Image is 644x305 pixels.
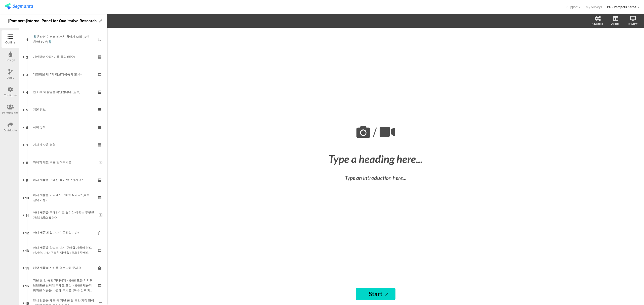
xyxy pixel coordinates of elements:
input: Start [356,288,395,300]
div: 개인정보 제 3자 정보제공동의 (필수) [33,72,93,77]
span: 4 [26,89,28,95]
span: 14 [25,265,29,271]
a: 9 아래 제품을 구매한 적이 있으신가요? [20,171,106,189]
div: Type an introduction here... [288,174,464,182]
span: 9 [26,177,28,183]
span: / [373,122,377,142]
span: 13 [25,247,29,253]
a: 3 개인정보 제 3자 정보제공동의 (필수) [20,66,106,83]
div: 기저귀 사용 경험 [33,142,93,147]
a: 11 아래 제품을 구매하기로 결정한 이유는 무엇인가요? [최소 15단어] [20,206,106,224]
div: 지난 한 달 동안 자녀에게 사용한 모든 기저귀 브랜드를 선택해 주세요.또한, 사용한 제품의 정확한 이름을 나열해 주세요. (복수 선택 가능) [33,278,93,293]
div: 자녀의 개월 수를 알려주세요. [33,160,95,165]
span: Support [567,5,578,9]
span: 8 [26,160,28,165]
div: 만 19세 이상임을 확인합니다. (필수) [33,89,93,94]
div: 아래 제품을 구매하기로 결정한 이유는 무엇인가요? [최소 15단어] [33,210,95,220]
div: Permissions [2,111,19,115]
span: 10 [25,195,29,200]
div: 아래 제품을 구매한 적이 있으신가요? [33,177,93,182]
a: 15 지난 한 달 동안 자녀에게 사용한 모든 기저귀 브랜드를 선택해 주세요.또한, 사용한 제품의 정확한 이름을 나열해 주세요. (복수 선택 가능) [20,277,106,294]
a: 1 🎙️온라인 인터뷰 리서치 참여자 모집 (12만원/약 60분)🎙️ [20,30,106,48]
a: 13 아래 제품을 앞으로 다시 구매할 계획이 있으신가요?가장 근접한 답변을 선택해 주세요. [20,241,106,259]
div: 아래 제품에 얼마나 만족하십니까? [33,230,93,235]
div: Logic [7,75,14,80]
div: 기본 정보 [33,107,93,112]
a: 10 아래 제품을 어디에서 구매하셨나요? (복수 선택 가능) [20,189,106,206]
a: 14 해당 제품의 사진을 업로드해 주세요 [20,259,106,277]
div: 아래 제품을 앞으로 다시 구매할 계획이 있으신가요?가장 근접한 답변을 선택해 주세요. [33,245,93,255]
a: 5 기본 정보 [20,101,106,118]
span: 7 [26,142,28,147]
div: 아래 제품을 어디에서 구매하셨나요? (복수 선택 가능) [33,192,93,202]
span: 5 [26,107,28,112]
a: 4 만 19세 이상임을 확인합니다. (필수) [20,83,106,101]
span: 15 [25,283,29,288]
a: 12 아래 제품에 얼마나 만족하십니까? [20,224,106,241]
a: 2 개인정보 수집/ 이용 동의 (필수) [20,48,106,66]
span: 11 [26,212,29,218]
span: 1 [26,36,28,42]
div: Preview [628,22,637,26]
div: 🎙️온라인 인터뷰 리서치 참여자 모집 (12만원/약 60분)🎙️ [33,34,93,44]
a: 8 자녀의 개월 수를 알려주세요. [20,154,106,171]
div: Type a heading here... [283,153,469,165]
div: PG - Pampers Korea [607,5,636,9]
img: segmanta logo [5,3,33,10]
div: [Pampers]Internal Panel for Qualitative Research [8,17,97,25]
span: 2 [26,54,28,60]
div: 자녀 정보 [33,125,93,130]
div: Distribute [4,128,17,133]
div: Outline [5,40,15,45]
a: 7 기저귀 사용 경험 [20,136,106,154]
span: 3 [26,72,28,77]
span: 6 [26,124,28,130]
span: 12 [25,230,29,235]
div: Advanced [592,22,603,26]
div: Display [611,22,619,26]
div: Configure [4,93,17,97]
a: 6 자녀 정보 [20,118,106,136]
div: 해당 제품의 사진을 업로드해 주세요 [33,265,93,270]
div: Design [6,58,15,62]
div: 개인정보 수집/ 이용 동의 (필수) [33,54,93,59]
